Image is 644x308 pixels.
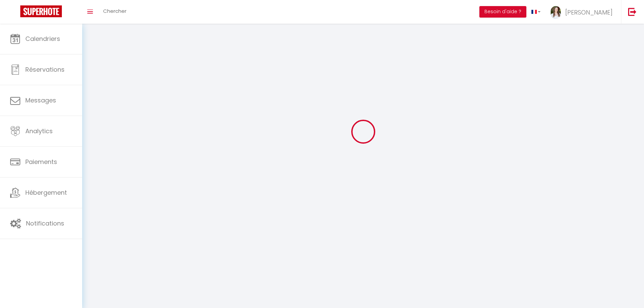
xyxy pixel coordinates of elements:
span: [PERSON_NAME] [565,8,613,17]
img: Super Booking [20,5,62,17]
img: ... [551,6,561,19]
span: Paiements [25,158,57,166]
span: Messages [25,96,56,104]
span: Chercher [103,7,126,15]
span: Analytics [25,127,53,135]
span: Réservations [25,65,65,74]
span: Hébergement [25,188,67,197]
span: Calendriers [25,34,60,43]
img: logout [628,7,637,16]
span: Notifications [26,219,64,228]
button: Besoin d'aide ? [479,6,526,18]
